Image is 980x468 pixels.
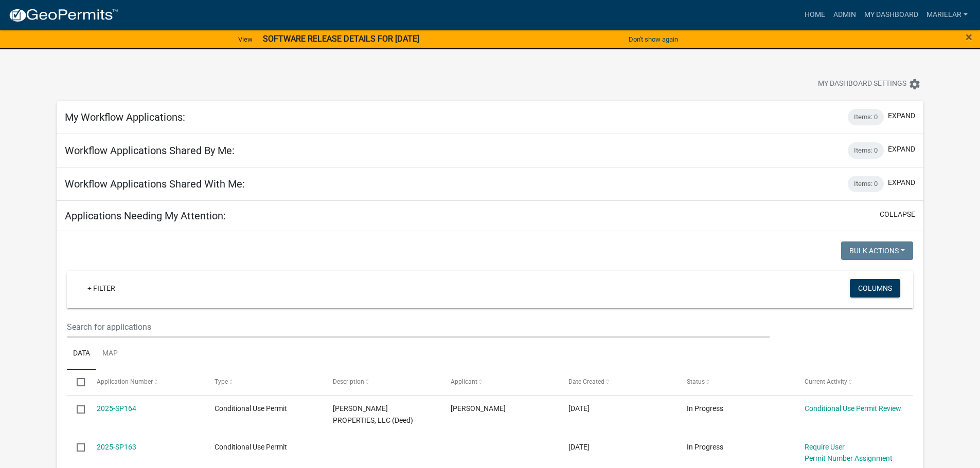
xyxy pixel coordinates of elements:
input: Search for applications [67,316,769,338]
a: View [234,31,257,48]
a: Permit Number Assignment [805,454,893,462]
button: collapse [880,209,915,220]
a: Admin [829,5,860,25]
datatable-header-cell: Application Number [87,370,205,395]
span: In Progress [687,404,723,413]
span: Date Created [568,378,604,385]
a: 2025-SP163 [97,443,136,451]
datatable-header-cell: Status [677,370,795,395]
span: Status [687,378,705,385]
span: 08/27/2025 [568,404,590,413]
span: My Dashboard Settings [818,78,906,90]
datatable-header-cell: Type [205,370,323,395]
h5: My Workflow Applications: [65,111,185,123]
a: Map [96,338,124,370]
span: Conditional Use Permit [215,404,287,413]
span: Current Activity [805,378,847,385]
span: 08/27/2025 [568,443,590,451]
a: Require User [805,443,845,451]
span: Description [333,378,364,385]
a: + Filter [79,279,123,297]
i: settings [908,78,921,90]
div: Items: 0 [848,142,884,159]
h5: Workflow Applications Shared With Me: [65,178,245,190]
button: My Dashboard Settingssettings [810,74,929,94]
datatable-header-cell: Applicant [441,370,559,395]
span: In Progress [687,443,723,451]
span: Zachery dean Oolman [451,404,506,413]
span: LEUSINK PROPERTIES, LLC (Deed) [333,404,413,424]
strong: SOFTWARE RELEASE DETAILS FOR [DATE] [263,34,419,44]
datatable-header-cell: Description [323,370,440,395]
button: expand [888,177,915,188]
a: Home [800,5,829,25]
span: Application Number [97,378,153,385]
h5: Applications Needing My Attention: [65,210,226,222]
datatable-header-cell: Current Activity [795,370,913,395]
div: Items: 0 [848,109,884,125]
a: Conditional Use Permit Review [805,404,901,413]
a: marielar [922,5,972,25]
button: Don't show again [625,31,682,48]
button: expand [888,110,915,121]
span: Applicant [451,378,477,385]
div: Items: 0 [848,176,884,192]
a: Data [67,338,96,370]
button: expand [888,144,915,155]
datatable-header-cell: Select [67,370,86,395]
span: Conditional Use Permit [215,443,287,451]
button: Bulk Actions [841,241,913,260]
a: 2025-SP164 [97,404,136,413]
h5: Workflow Applications Shared By Me: [65,144,235,157]
a: My Dashboard [860,5,922,25]
span: Type [215,378,228,385]
button: Close [966,31,972,43]
span: × [966,30,972,44]
datatable-header-cell: Date Created [559,370,676,395]
button: Columns [850,279,900,297]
